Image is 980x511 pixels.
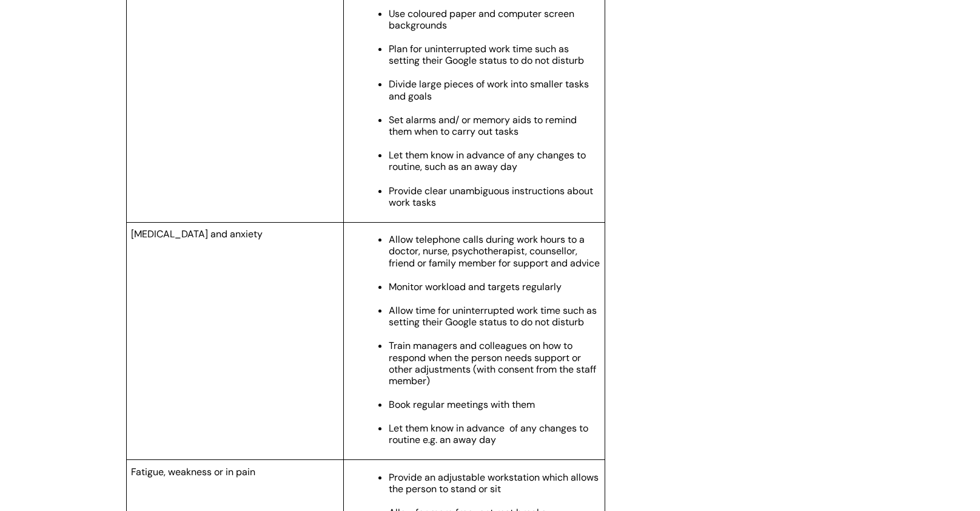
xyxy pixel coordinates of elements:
[389,42,584,67] span: Plan for uninterrupted work time such as setting their Google status to do not disturb
[389,7,574,32] span: Use coloured paper and computer screen backgrounds
[389,149,586,173] span: Let them know in advance of any changes to routine, such as an away day
[389,471,599,495] span: Provide an adjustable workstation which allows the person to stand or sit
[389,304,597,328] span: Allow time for uninterrupted work time such as setting their Google status to do not disturb
[389,280,562,293] span: Monitor workload and targets regularly
[389,184,593,209] span: Provide clear unambiguous instructions about work tasks
[389,398,535,411] span: Book regular meetings with them
[389,78,589,102] span: Divide large pieces of work into smaller tasks and goals
[389,422,588,446] span: Let them know in advance of any changes to routine e.g. an away day
[389,113,577,138] span: Set alarms and/ or memory aids to remind them when to carry out tasks
[131,228,263,240] span: [MEDICAL_DATA] and anxiety
[131,465,255,478] span: Fatigue, weakness or in pain
[389,339,596,387] span: Train managers and colleagues on how to respond when the person needs support or other adjustment...
[389,233,600,269] span: Allow telephone calls during work hours to a doctor, nurse, psychotherapist, counsellor, friend o...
